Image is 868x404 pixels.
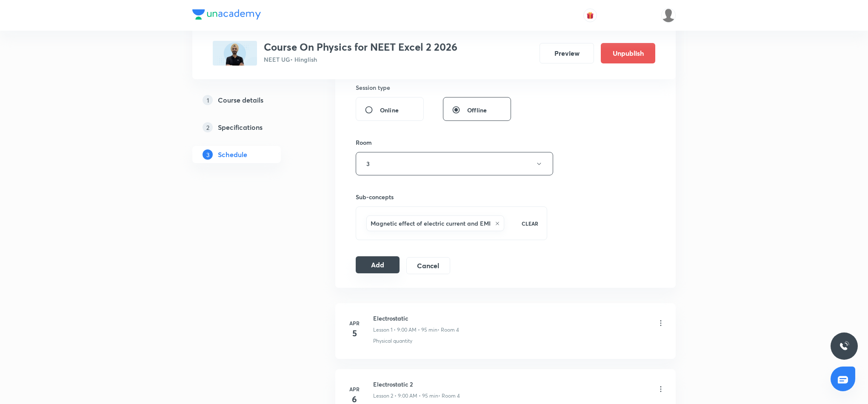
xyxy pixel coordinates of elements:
button: Add [356,256,400,273]
a: 2Specifications [192,119,308,136]
h6: Apr [346,385,363,393]
button: Preview [540,43,594,63]
p: NEET UG • Hinglish [264,55,457,64]
h5: Course details [218,95,263,105]
img: Shivank [661,8,676,23]
img: ttu [839,341,849,351]
p: • Room 4 [438,392,460,400]
h6: Sub-concepts [356,192,547,201]
h6: Electrostatic [373,314,459,323]
img: 323E755B-CD91-4343-BC8B-DD1F1218B25B_plus.png [213,41,257,66]
h3: Course On Physics for NEET Excel 2 2026 [264,41,457,53]
p: Lesson 1 • 9:00 AM • 95 min [373,326,437,334]
p: Lesson 2 • 9:00 AM • 95 min [373,392,438,400]
h6: Session type [356,83,390,92]
button: Unpublish [601,43,655,63]
h5: Schedule [218,149,247,160]
a: 1Course details [192,92,308,109]
button: Cancel [406,257,450,274]
h6: Apr [346,319,363,327]
p: Physical quantity [373,337,412,345]
img: avatar [586,11,594,19]
img: Company Logo [192,9,261,20]
p: 1 [203,95,213,105]
p: • Room 4 [437,326,459,334]
h6: Electrostatic 2 [373,380,460,389]
h5: Specifications [218,122,263,132]
button: avatar [583,9,597,22]
span: Offline [467,106,487,115]
p: CLEAR [522,220,538,227]
h4: 5 [346,327,363,340]
h6: Room [356,138,372,147]
a: Company Logo [192,9,261,22]
p: 2 [203,122,213,132]
button: 3 [356,152,553,175]
p: 3 [203,149,213,160]
span: Online [380,106,399,115]
h6: Magnetic effect of electric current and EMI [371,219,491,228]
